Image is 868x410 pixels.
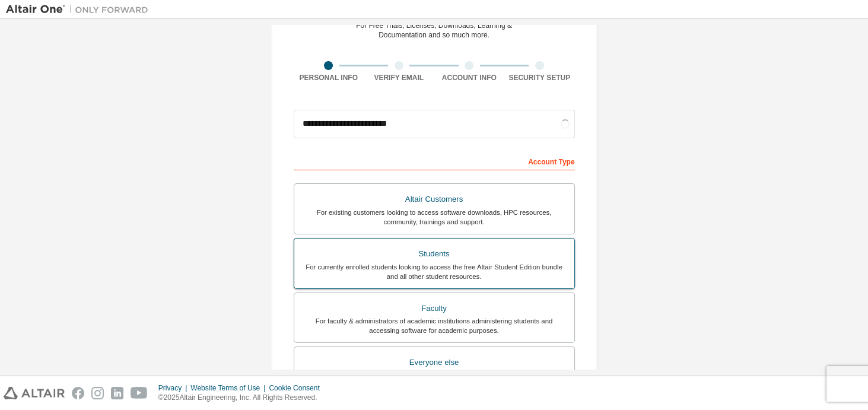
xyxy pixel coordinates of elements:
[301,208,567,227] div: For existing customers looking to access software downloads, HPC resources, community, trainings ...
[111,387,123,399] img: linkedin.svg
[4,387,65,399] img: altair_logo.svg
[301,354,567,371] div: Everyone else
[91,387,104,399] img: instagram.svg
[190,383,269,393] div: Website Terms of Use
[294,73,364,82] div: Personal Info
[356,21,512,40] div: For Free Trials, Licenses, Downloads, Learning & Documentation and so much more.
[294,151,575,170] div: Account Type
[301,262,567,281] div: For currently enrolled students looking to access the free Altair Student Edition bundle and all ...
[301,191,567,208] div: Altair Customers
[504,73,575,82] div: Security Setup
[301,300,567,317] div: Faculty
[6,4,154,15] img: Altair One
[364,73,434,82] div: Verify Email
[301,316,567,335] div: For faculty & administrators of academic institutions administering students and accessing softwa...
[434,73,505,82] div: Account Info
[72,387,84,399] img: facebook.svg
[131,387,148,399] img: youtube.svg
[269,383,326,393] div: Cookie Consent
[301,246,567,262] div: Students
[158,383,190,393] div: Privacy
[158,393,327,403] p: © 2025 Altair Engineering, Inc. All Rights Reserved.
